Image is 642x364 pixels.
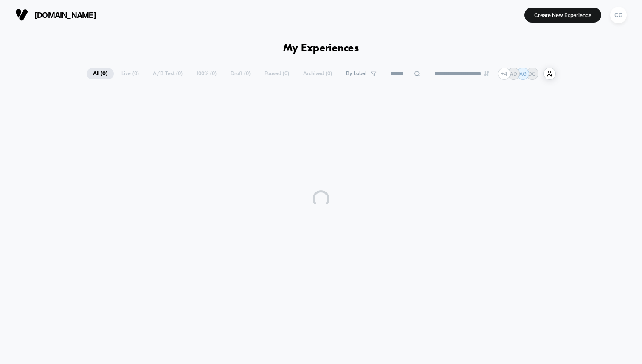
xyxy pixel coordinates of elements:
img: Visually logo [15,8,28,21]
p: DC [528,71,536,77]
img: end [484,71,489,76]
span: [DOMAIN_NAME] [34,11,96,20]
span: By Label [346,71,366,77]
span: All ( 0 ) [87,68,114,79]
p: AD [510,71,517,77]
div: CG [610,7,627,23]
p: AG [519,71,527,77]
div: + 4 [498,68,510,80]
h1: My Experiences [283,42,359,55]
button: [DOMAIN_NAME] [13,8,99,22]
button: Create New Experience [524,8,601,23]
button: CG [608,6,629,24]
